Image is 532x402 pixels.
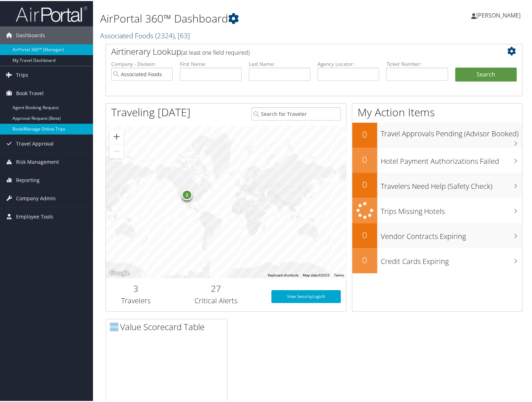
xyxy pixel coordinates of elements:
h2: 0 [352,253,377,265]
button: Zoom in [109,128,124,143]
span: Map data ©2025 [303,272,330,276]
h2: Value Scorecard Table [110,320,227,332]
h3: Hotel Payment Authorizations Failed [381,152,522,165]
span: Dashboards [16,25,45,43]
h3: Critical Alerts [171,295,261,305]
span: ( 2324 ) [155,30,174,39]
a: 0Credit Cards Expiring [352,247,522,272]
h2: 0 [352,228,377,240]
h2: 27 [171,281,261,294]
h2: 0 [352,127,377,139]
h3: Travelers Need Help (Safety Check) [381,177,522,190]
button: Search [455,67,517,81]
span: [PERSON_NAME] [476,10,521,18]
h3: Travelers [111,295,161,305]
h2: 0 [352,177,377,190]
a: Open this area in Google Maps (opens a new window) [108,268,131,277]
h3: Travel Approvals Pending (Advisor Booked) [381,124,522,138]
a: 0Hotel Payment Authorizations Failed [352,147,522,172]
label: First Name: [180,59,241,67]
label: Agency Locator: [317,59,379,67]
span: Employee Tools [16,207,53,225]
span: Trips [16,65,28,83]
img: airportal-logo.png [16,5,87,21]
h2: Airtinerary Lookup [111,44,482,57]
h1: Traveling [DATE] [111,104,191,119]
span: Company Admin [16,188,56,206]
span: Travel Approval [16,134,54,152]
h1: AirPortal 360™ Dashboard [100,10,385,25]
h3: Vendor Contracts Expiring [381,227,522,240]
a: View SecurityLogic® [271,289,341,302]
span: , [ 63 ] [174,30,190,39]
button: Zoom out [109,143,124,157]
a: 0Travelers Need Help (Safety Check) [352,172,522,197]
h3: Trips Missing Hotels [381,202,522,215]
h1: My Action Items [352,104,522,119]
a: Trips Missing Hotels [352,197,522,222]
span: (at least one field required) [181,48,250,55]
img: Google [108,268,131,277]
label: Company - Division: [111,59,173,67]
img: domo-logo.png [110,322,118,330]
a: 0Travel Approvals Pending (Advisor Booked) [352,122,522,147]
span: Reporting [16,170,40,188]
span: Book Travel [16,83,44,101]
label: Last Name: [249,59,310,67]
span: Risk Management [16,152,59,170]
h2: 3 [111,281,161,294]
a: 0Vendor Contracts Expiring [352,222,522,247]
a: Associated Foods [100,30,190,39]
label: Ticket Number: [386,59,448,67]
h2: 0 [352,152,377,165]
a: Terms (opens in new tab) [334,272,344,276]
input: Search for Traveler [251,106,341,119]
h3: Credit Cards Expiring [381,252,522,265]
a: [PERSON_NAME] [471,4,528,25]
div: 3 [182,188,192,199]
button: Keyboard shortcuts [268,272,299,277]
